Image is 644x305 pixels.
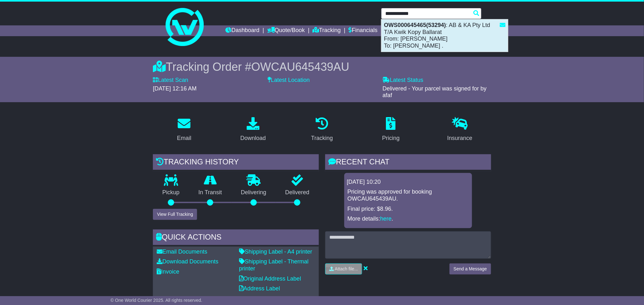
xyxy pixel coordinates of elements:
[153,77,188,84] label: Latest Scan
[236,115,270,145] a: Download
[313,25,341,36] a: Tracking
[231,189,276,196] p: Delivering
[443,115,476,145] a: Insurance
[239,275,301,282] a: Original Address Label
[307,115,337,145] a: Tracking
[251,60,349,73] span: OWCAU645439AU
[347,179,469,186] div: [DATE] 10:20
[349,25,378,36] a: Financials
[381,19,508,52] div: : AB & KA Pty Ltd T/A Kwik Kopy Ballarat From: [PERSON_NAME] To: [PERSON_NAME] .
[380,215,392,222] a: here
[347,206,469,213] p: Final price: $8.96.
[378,115,404,145] a: Pricing
[268,77,310,84] label: Latest Location
[153,154,319,171] div: Tracking history
[311,134,333,143] div: Tracking
[447,134,472,143] div: Insurance
[157,249,207,255] a: Email Documents
[153,209,197,220] button: View Full Tracking
[189,189,232,196] p: In Transit
[347,215,469,222] p: More details: .
[239,285,280,292] a: Address Label
[240,134,266,143] div: Download
[267,25,305,36] a: Quote/Book
[325,154,491,171] div: RECENT CHAT
[153,229,319,247] div: Quick Actions
[347,189,469,202] p: Pricing was approved for booking OWCAU645439AU.
[153,85,197,92] span: [DATE] 12:16 AM
[384,22,446,28] strong: OWS000645465(53294)
[276,189,319,196] p: Delivered
[111,298,202,303] span: © One World Courier 2025. All rights reserved.
[157,269,179,275] a: Invoice
[383,77,423,84] label: Latest Status
[153,189,189,196] p: Pickup
[153,60,491,74] div: Tracking Order #
[383,85,487,99] span: Delivered - Your parcel was signed for by afaf
[449,263,491,275] button: Send a Message
[173,115,195,145] a: Email
[239,258,309,272] a: Shipping Label - Thermal printer
[382,134,400,143] div: Pricing
[225,25,259,36] a: Dashboard
[157,258,218,265] a: Download Documents
[239,249,312,255] a: Shipping Label - A4 printer
[177,134,191,143] div: Email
